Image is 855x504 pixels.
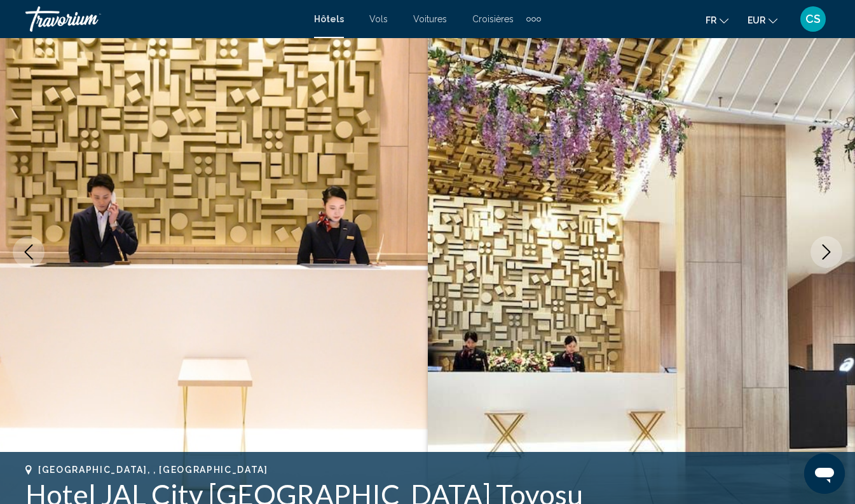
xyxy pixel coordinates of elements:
[797,6,830,32] button: User Menu
[413,14,447,24] a: Voitures
[25,6,301,32] a: Travorium
[472,14,514,24] a: Croisières
[38,465,268,475] span: [GEOGRAPHIC_DATA], , [GEOGRAPHIC_DATA]
[526,9,541,29] button: Extra navigation items
[805,13,821,25] span: CS
[706,11,728,29] button: Change language
[811,236,842,268] button: Next image
[706,15,716,25] span: fr
[748,15,765,25] span: EUR
[804,453,845,494] iframe: Button to launch messaging window
[369,14,388,24] a: Vols
[748,11,777,29] button: Change currency
[13,236,44,268] button: Previous image
[314,14,344,24] a: Hôtels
